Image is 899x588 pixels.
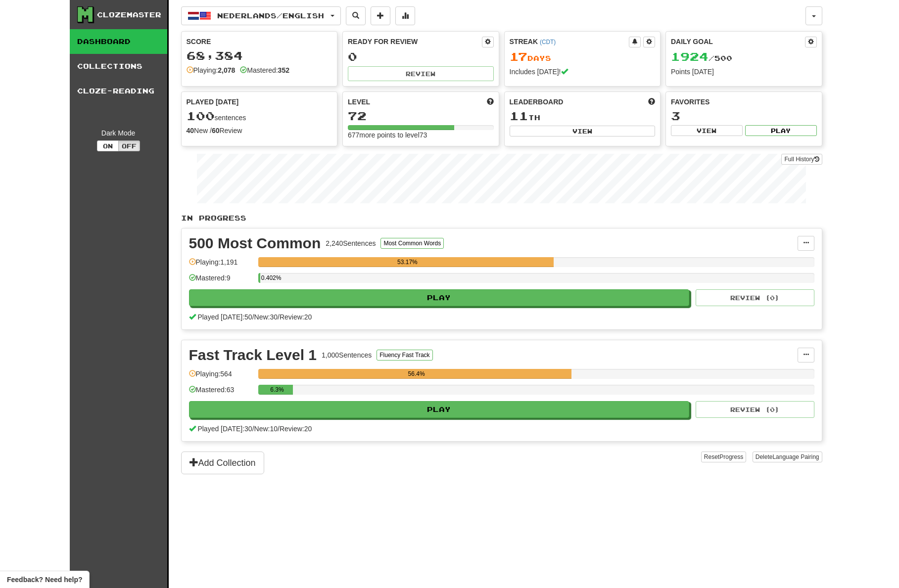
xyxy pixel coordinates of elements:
[77,128,160,138] div: Dark Mode
[240,65,289,75] div: Mastered:
[7,575,82,585] span: Open feedback widget
[97,140,119,151] button: On
[181,452,264,474] button: Add Collection
[671,67,817,77] div: Points [DATE]
[70,29,167,54] a: Dashboard
[70,54,167,79] a: Collections
[118,140,140,151] button: Off
[377,350,432,361] button: Fluency Fast Track
[181,213,822,223] p: In Progress
[70,79,167,103] a: Cloze-Reading
[772,453,819,460] span: Language Pairing
[648,97,655,107] span: This week in points, UTC
[261,385,293,395] div: 6.3%
[671,54,732,62] span: / 500
[254,425,278,433] span: New: 10
[189,401,690,418] button: Play
[348,97,370,107] span: Level
[97,10,161,20] div: Clozemaster
[696,289,814,306] button: Review (0)
[753,452,822,462] button: DeleteLanguage Pairing
[187,97,239,107] span: Played [DATE]
[189,369,253,385] div: Playing: 564
[348,130,494,140] div: 677 more points to level 73
[487,97,494,107] span: Score more points to level up
[280,425,312,433] span: Review: 20
[781,154,822,165] a: Full History
[187,126,332,136] div: New / Review
[380,238,444,249] button: Most Common Words
[212,127,220,135] strong: 60
[326,238,376,248] div: 2,240 Sentences
[197,313,252,321] span: Played [DATE]: 50
[348,110,494,122] div: 72
[671,49,709,63] span: 1924
[278,425,280,433] span: /
[280,313,312,321] span: Review: 20
[696,401,814,418] button: Review (0)
[510,49,527,63] span: 17
[371,6,390,25] button: Add sentence to collection
[261,369,572,379] div: 56.4%
[510,67,656,77] div: Includes [DATE]!
[278,313,280,321] span: /
[395,6,415,25] button: More stats
[187,127,194,135] strong: 40
[181,6,341,25] button: Nederlands/English
[187,110,332,123] div: sentences
[671,125,743,136] button: View
[510,110,656,123] div: th
[346,6,366,25] button: Search sentences
[217,11,324,20] span: Nederlands / English
[510,97,564,107] span: Leaderboard
[189,289,690,306] button: Play
[671,110,817,122] div: 3
[510,37,629,46] div: Streak
[745,125,817,136] button: Play
[189,273,253,289] div: Mastered: 9
[187,109,215,123] span: 100
[510,50,656,63] div: Day s
[189,385,253,401] div: Mastered: 63
[252,425,254,433] span: /
[187,37,332,46] div: Score
[187,49,332,62] div: 68,384
[348,50,494,63] div: 0
[218,66,235,74] strong: 2,078
[510,109,528,123] span: 11
[540,39,556,45] a: (CDT)
[322,350,372,360] div: 1,000 Sentences
[278,66,289,74] strong: 352
[197,425,252,433] span: Played [DATE]: 30
[348,66,494,81] button: Review
[189,257,253,273] div: Playing: 1,191
[719,453,743,460] span: Progress
[671,37,805,47] div: Daily Goal
[671,97,817,107] div: Favorites
[252,313,254,321] span: /
[261,257,554,267] div: 53.17%
[189,236,321,251] div: 500 Most Common
[701,452,746,462] button: ResetProgress
[348,37,482,46] div: Ready for Review
[254,313,278,321] span: New: 30
[189,348,317,362] div: Fast Track Level 1
[510,126,656,136] button: View
[187,65,236,75] div: Playing:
